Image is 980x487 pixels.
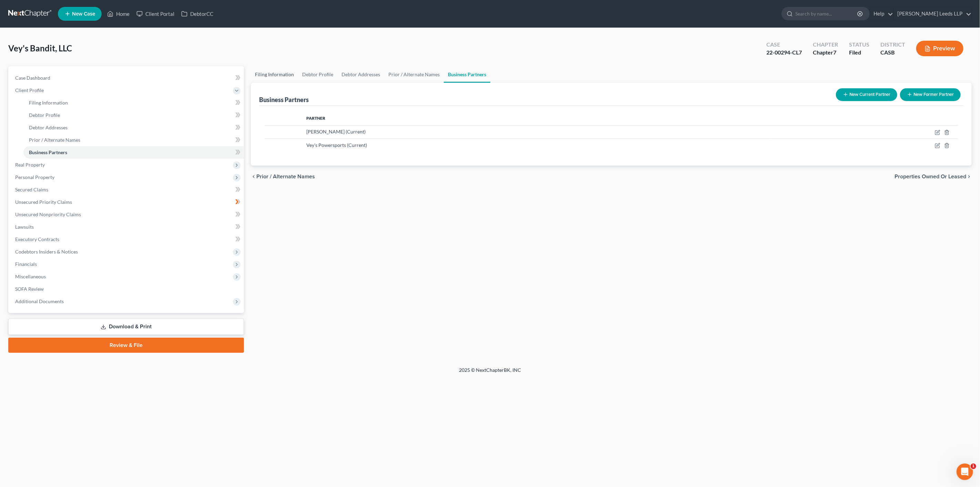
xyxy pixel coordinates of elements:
[15,211,81,217] span: Unsecured Nonpriority Claims
[900,88,961,101] button: New Former Partner
[15,224,34,230] span: Lawsuits
[15,187,48,192] span: Secured Claims
[15,75,50,81] span: Case Dashboard
[384,66,444,83] a: Prior / Alternate Names
[870,8,893,20] a: Help
[337,66,384,83] a: Debtor Addresses
[957,464,973,480] iframe: Intercom live chat
[15,274,46,279] span: Miscellaneous
[251,174,315,179] button: chevron_left Prior / Alternate Names
[29,125,68,130] span: Debtor Addresses
[306,142,367,148] span: Vey's Powersports (Current)
[294,367,686,379] div: 2025 © NextChapterBK, INC
[298,66,337,83] a: Debtor Profile
[23,109,244,121] a: Debtor Profile
[8,338,244,353] a: Review & File
[833,49,836,56] span: 7
[895,174,966,179] span: Properties Owned or Leased
[10,196,244,208] a: Unsecured Priority Claims
[72,11,95,17] span: New Case
[766,41,802,49] div: Case
[444,66,490,83] a: Business Partners
[15,87,44,93] span: Client Profile
[104,8,133,20] a: Home
[916,41,963,56] button: Preview
[880,41,905,49] div: District
[256,174,315,179] span: Prior / Alternate Names
[178,8,217,20] a: DebtorCC
[29,100,68,106] span: Filing Information
[880,49,905,57] div: CASB
[23,121,244,134] a: Debtor Addresses
[966,174,972,179] i: chevron_right
[15,174,54,180] span: Personal Property
[894,8,971,20] a: [PERSON_NAME] Leeds LLP
[251,66,298,83] a: Filing Information
[15,249,78,255] span: Codebtors Insiders & Notices
[8,319,244,335] a: Download & Print
[10,183,244,196] a: Secured Claims
[10,221,244,233] a: Lawsuits
[23,97,244,109] a: Filing Information
[813,41,838,49] div: Chapter
[15,286,44,292] span: SOFA Review
[15,162,45,168] span: Real Property
[8,43,72,53] span: Vey's Bandit, LLC
[10,72,244,84] a: Case Dashboard
[29,149,67,155] span: Business Partners
[251,174,256,179] i: chevron_left
[15,236,59,242] span: Executory Contracts
[895,174,972,179] button: Properties Owned or Leased chevron_right
[306,116,325,121] span: Partner
[133,8,178,20] a: Client Portal
[15,298,64,304] span: Additional Documents
[23,146,244,159] a: Business Partners
[971,464,976,469] span: 1
[10,233,244,246] a: Executory Contracts
[10,208,244,221] a: Unsecured Nonpriority Claims
[849,49,869,57] div: Filed
[306,129,366,135] span: [PERSON_NAME] (Current)
[23,134,244,146] a: Prior / Alternate Names
[10,283,244,295] a: SOFA Review
[836,88,897,101] button: New Current Partner
[259,96,309,104] div: Business Partners
[29,112,60,118] span: Debtor Profile
[849,41,869,49] div: Status
[15,261,37,267] span: Financials
[766,49,802,57] div: 22-00294-CL7
[29,137,80,143] span: Prior / Alternate Names
[795,7,858,20] input: Search by name...
[813,49,838,57] div: Chapter
[15,199,72,205] span: Unsecured Priority Claims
